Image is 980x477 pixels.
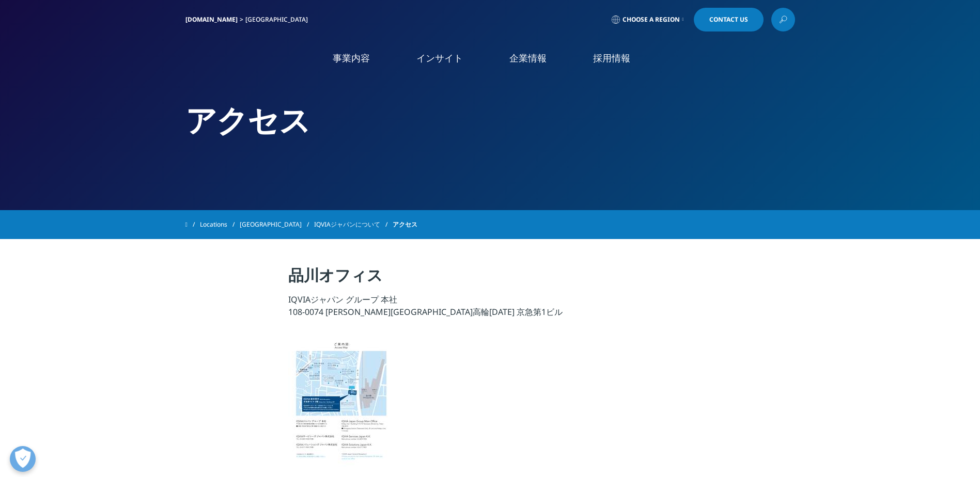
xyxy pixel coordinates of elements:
[333,52,370,65] a: 事業内容
[272,36,795,85] nav: Primary
[288,293,692,324] p: IQVIAジャパン グループ 本社 108-0074 [PERSON_NAME][GEOGRAPHIC_DATA]高輪[DATE] 京急第1ビル
[240,215,314,234] a: [GEOGRAPHIC_DATA]
[623,15,680,24] span: Choose a Region
[393,215,417,234] span: アクセス
[593,52,630,65] a: 採用情報
[694,8,764,31] a: Contact Us
[185,101,795,139] h2: アクセス
[416,52,463,65] a: インサイト
[185,15,238,24] a: [DOMAIN_NAME]
[200,215,240,234] a: Locations
[288,264,382,285] strong: 品川オフィス
[314,215,393,234] a: IQVIAジャパンについて
[245,15,312,24] div: [GEOGRAPHIC_DATA]
[709,17,748,23] span: Contact Us
[10,446,36,472] button: 優先設定センターを開く
[509,52,547,65] a: 企業情報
